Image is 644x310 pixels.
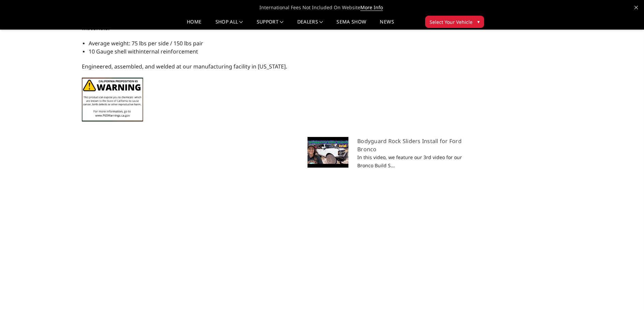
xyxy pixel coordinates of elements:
a: Bodyguard Rock Sliders Install for Ford Bronco In this video, we feature our 3rd video for our Br... [308,137,462,170]
img: default.jpg [308,137,348,168]
a: shop all [215,19,243,29]
h5: Bodyguard Rock Sliders Install for Ford Bronco [308,137,462,153]
a: More Info [360,4,383,11]
span: International Fees Not Included On Website [77,1,568,14]
button: Select Your Vehicle [425,16,484,28]
span: 10 Gauge shell with [89,48,139,55]
span: Average weight: 75 lbs per side / 150 lbs pair [89,40,203,47]
a: Home [187,19,201,29]
a: News [380,19,394,29]
p: In this video, we feature our 3rd video for our Bronco Build S... [308,153,462,170]
span: Select Your Vehicle [430,18,473,26]
a: SEMA Show [336,19,366,29]
iframe: Chat Widget [610,277,644,310]
span: ▾ [477,18,480,25]
a: Dealers [297,19,323,29]
span: Engineered, assembled, and welded at our manufacturing facility in [US_STATE]. [82,63,287,70]
a: Support [257,19,284,29]
span: internal reinforcement [139,48,198,55]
